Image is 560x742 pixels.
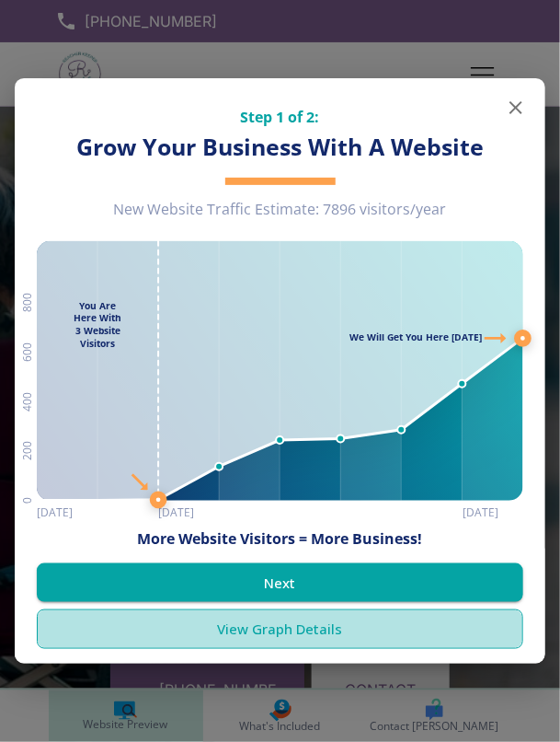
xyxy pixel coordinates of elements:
[46,34,471,459] a: Reacher Keeper Active HD
[37,108,523,128] h5: Step 1 of 2:
[37,609,523,648] a: View Graph Details
[61,476,456,500] div: Reacher Keeper Active HD
[37,529,523,549] h6: More Website Visitors = More Business!
[46,476,471,500] a: Reacher Keeper Active HD
[159,532,357,562] button: Buy Now
[231,500,285,524] div: $14.95
[232,539,284,554] span: Buy Now
[37,200,523,234] div: New Website Traffic Estimate: 7896 visitors/year
[37,563,523,602] button: Next
[37,132,523,163] h3: Grow Your Business With A Website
